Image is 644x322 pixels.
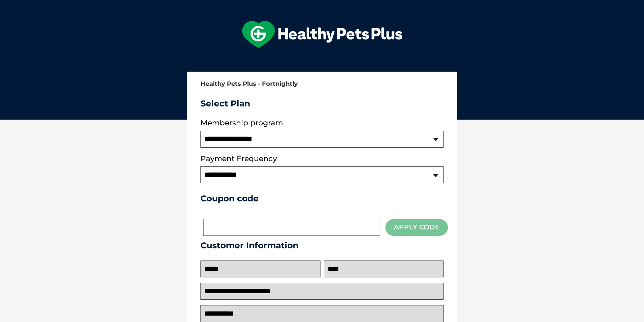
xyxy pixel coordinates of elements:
button: Apply Code [385,219,448,236]
label: Membership program [200,119,444,127]
h3: Select Plan [200,98,444,108]
img: hpp-logo-landscape-green-white.png [242,21,402,48]
h3: Coupon code [200,193,444,203]
h3: Customer Information [200,240,444,250]
label: Payment Frequency [200,154,277,163]
h2: Healthy Pets Plus - Fortnightly [200,81,444,88]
